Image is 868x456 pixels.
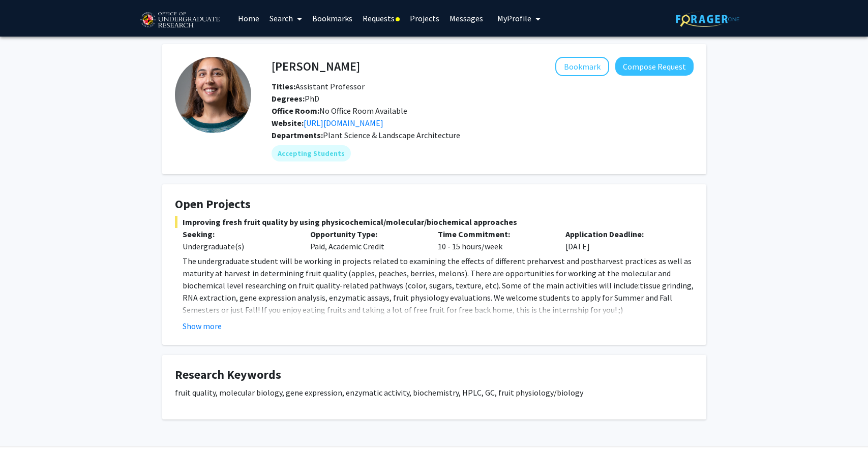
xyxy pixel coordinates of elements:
[310,228,423,240] p: Opportunity Type:
[272,81,295,91] b: Titles:
[272,130,323,140] b: Departments:
[272,106,407,116] span: No Office Room Available
[497,13,531,23] span: My Profile
[272,118,304,128] b: Website:
[175,197,694,212] h4: Open Projects
[676,11,739,27] img: ForagerOne Logo
[430,228,558,252] div: 10 - 15 hours/week
[272,106,319,116] b: Office Room:
[444,1,488,36] a: Messages
[175,216,694,228] span: Improving fresh fruit quality by using physicochemical/molecular/biochemical approaches
[323,130,460,140] span: Plant Science & Landscape Architecture
[183,228,295,240] p: Seeking:
[175,57,251,133] img: Profile Picture
[558,228,685,252] div: [DATE]
[183,240,295,252] div: Undergraduate(s)
[137,8,223,33] img: University of Maryland Logo
[615,57,694,76] button: Compose Request to Macarena Farcuh Yuri
[233,1,264,36] a: Home
[272,81,365,91] span: Assistant Professor
[304,118,383,128] a: Opens in a new tab
[405,1,444,36] a: Projects
[272,57,360,76] h4: [PERSON_NAME]
[175,386,694,399] p: fruit quality, molecular biology, gene expression, enzymatic activity, biochemistry, HPLC, GC, fr...
[307,1,357,36] a: Bookmarks
[565,228,678,240] p: Application Deadline:
[183,256,694,315] span: The undergraduate student will be working in projects related to examining the effects of differe...
[303,228,430,252] div: Paid, Academic Credit
[438,228,550,240] p: Time Commitment:
[175,368,694,382] h4: Research Keywords
[357,1,405,36] a: Requests
[272,93,319,104] span: PhD
[555,57,609,76] button: Add Macarena Farcuh Yuri to Bookmarks
[264,1,307,36] a: Search
[272,93,305,104] b: Degrees:
[272,145,351,161] mat-chip: Accepting Students
[183,320,222,332] button: Show more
